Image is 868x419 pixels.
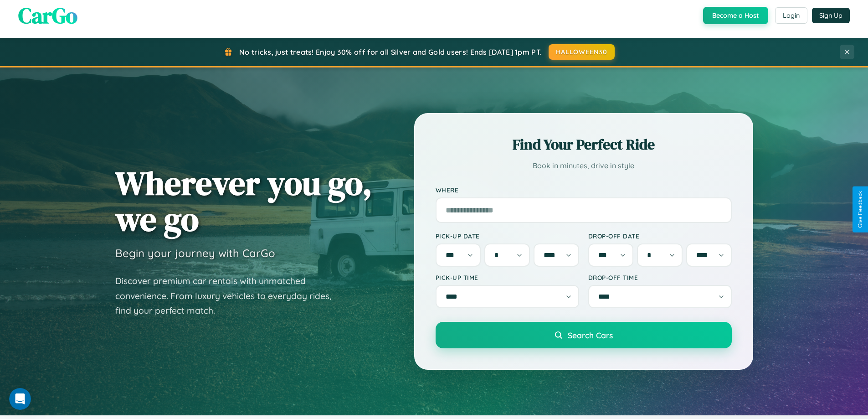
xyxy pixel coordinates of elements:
button: Sign Up [812,8,850,23]
span: No tricks, just treats! Enjoy 30% off for all Silver and Gold users! Ends [DATE] 1pm PT. [239,47,542,57]
h2: Find Your Perfect Ride [436,134,732,155]
button: Login [775,7,807,24]
button: Become a Host [703,7,768,24]
p: Book in minutes, drive in style [436,159,732,172]
label: Pick-up Date [436,232,579,240]
button: Search Cars [436,322,732,348]
h3: Begin your journey with CarGo [115,246,275,260]
label: Drop-off Date [588,232,732,240]
label: Where [436,186,732,194]
iframe: Intercom live chat [9,388,31,410]
label: Drop-off Time [588,274,732,281]
button: HALLOWEEN30 [549,44,615,60]
span: CarGo [18,0,77,31]
h1: Wherever you go, we go [115,165,372,237]
p: Discover premium car rentals with unmatched convenience. From luxury vehicles to everyday rides, ... [115,274,343,318]
span: Search Cars [568,330,613,340]
div: Give Feedback [857,191,863,228]
label: Pick-up Time [436,274,579,281]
